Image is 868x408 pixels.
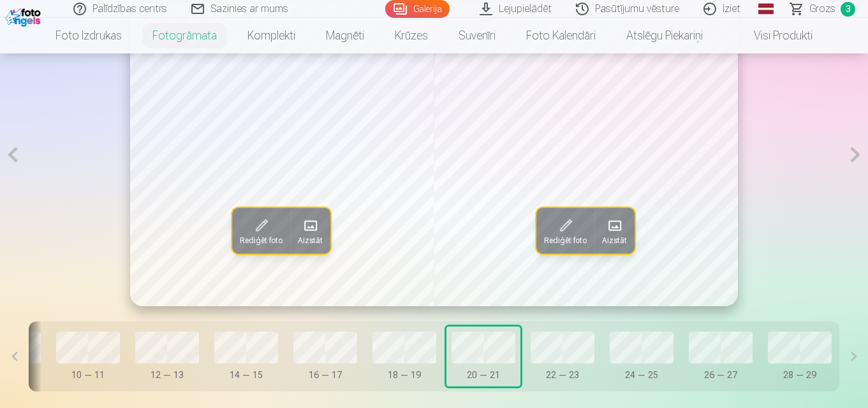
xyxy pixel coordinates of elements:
div: 28 — 29 [768,369,832,381]
span: Rediģēt foto [544,236,587,246]
button: 20 — 21 [446,327,520,386]
a: Visi produkti [718,18,828,53]
a: Foto izdrukas [40,18,137,53]
a: Foto kalendāri [511,18,611,53]
a: Krūzes [379,18,443,53]
button: 12 — 13 [130,327,204,386]
div: 10 — 11 [56,369,120,381]
button: Aizstāt [290,208,330,253]
span: Aizstāt [602,236,627,246]
button: 10 — 11 [51,327,125,386]
button: 14 — 15 [209,327,283,386]
button: 18 — 19 [367,327,441,386]
button: Aizstāt [594,208,635,253]
div: 16 — 17 [293,369,357,381]
div: 12 — 13 [135,369,199,381]
img: /fa1 [5,5,44,27]
button: Rediģēt foto [232,208,290,253]
div: 24 — 25 [610,369,673,381]
button: 22 — 23 [526,327,600,386]
button: 28 — 29 [763,327,837,386]
a: Komplekti [232,18,311,53]
a: Atslēgu piekariņi [611,18,718,53]
button: 16 — 17 [288,327,362,386]
span: 3 [841,2,855,17]
div: 14 — 15 [214,369,278,381]
div: 18 — 19 [372,369,436,381]
div: 26 — 27 [689,369,753,381]
a: Fotogrāmata [137,18,232,53]
div: 20 — 21 [452,369,515,381]
button: 26 — 27 [684,327,758,386]
div: 22 — 23 [531,369,594,381]
a: Magnēti [311,18,379,53]
span: Grozs [809,1,835,17]
button: Rediģēt foto [536,208,594,253]
button: 24 — 25 [605,327,679,386]
span: Aizstāt [298,236,323,246]
span: Rediģēt foto [240,236,283,246]
a: Suvenīri [443,18,511,53]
